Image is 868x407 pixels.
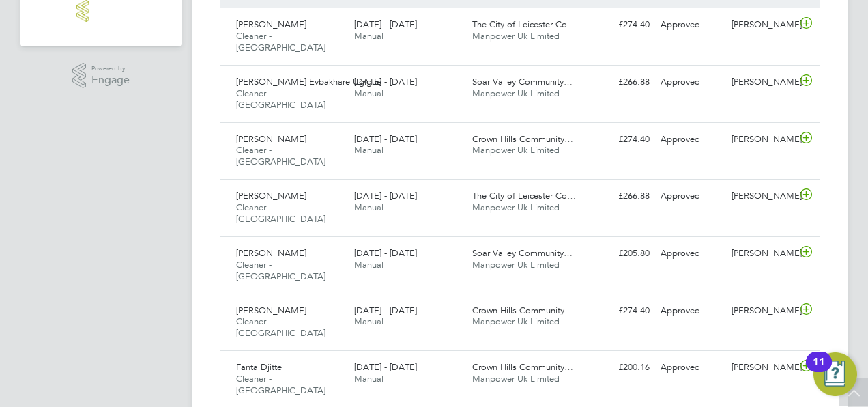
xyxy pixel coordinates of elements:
span: [DATE] - [DATE] [354,305,417,316]
div: Approved [655,300,726,322]
div: Approved [655,128,726,151]
div: [PERSON_NAME] [726,128,797,151]
span: [DATE] - [DATE] [354,190,417,201]
span: Soar Valley Community… [472,247,573,259]
span: [DATE] - [DATE] [354,76,417,87]
span: [PERSON_NAME] [236,133,306,145]
span: Crown Hills Community… [472,305,573,316]
span: Manpower Uk Limited [472,144,560,156]
div: Approved [655,185,726,208]
div: £274.40 [584,128,655,151]
span: Manpower Uk Limited [472,30,560,42]
span: Manpower Uk Limited [472,315,560,327]
div: £200.16 [584,356,655,379]
div: 11 [813,362,825,380]
span: The City of Leicester Co… [472,18,576,30]
span: Cleaner - [GEOGRAPHIC_DATA] [236,201,325,225]
span: [PERSON_NAME] Evbakhare Ugigue [236,76,381,87]
a: Powered byEngage [72,63,130,89]
span: Cleaner - [GEOGRAPHIC_DATA] [236,315,325,339]
div: [PERSON_NAME] [726,71,797,94]
div: [PERSON_NAME] [726,356,797,379]
span: Soar Valley Community… [472,76,573,87]
span: [PERSON_NAME] [236,190,306,201]
span: [DATE] - [DATE] [354,133,417,145]
span: Manual [354,259,384,270]
div: £266.88 [584,185,655,208]
span: The City of Leicester Co… [472,190,576,201]
div: [PERSON_NAME] [726,242,797,265]
div: £205.80 [584,242,655,265]
span: Cleaner - [GEOGRAPHIC_DATA] [236,30,325,53]
span: Manual [354,201,384,213]
span: Manpower Uk Limited [472,259,560,270]
span: [PERSON_NAME] [236,305,306,316]
span: Manual [354,315,384,327]
span: [PERSON_NAME] [236,247,306,259]
div: £274.40 [584,14,655,36]
span: Crown Hills Community… [472,361,573,373]
div: [PERSON_NAME] [726,14,797,36]
span: Cleaner - [GEOGRAPHIC_DATA] [236,87,325,111]
span: Manpower Uk Limited [472,201,560,213]
span: Manpower Uk Limited [472,373,560,384]
span: Cleaner - [GEOGRAPHIC_DATA] [236,259,325,282]
div: [PERSON_NAME] [726,185,797,208]
div: Approved [655,71,726,94]
button: Open Resource Center, 11 new notifications [813,352,857,396]
span: Powered by [91,63,130,74]
span: Manual [354,144,384,156]
span: Crown Hills Community… [472,133,573,145]
span: Manpower Uk Limited [472,87,560,99]
span: Manual [354,373,384,384]
div: £274.40 [584,300,655,322]
span: [DATE] - [DATE] [354,18,417,30]
span: [DATE] - [DATE] [354,361,417,373]
div: Approved [655,242,726,265]
span: [PERSON_NAME] [236,18,306,30]
div: Approved [655,356,726,379]
div: £266.88 [584,71,655,94]
span: Manual [354,30,384,42]
span: Cleaner - [GEOGRAPHIC_DATA] [236,373,325,396]
span: Manual [354,87,384,99]
span: Engage [91,74,130,86]
span: Cleaner - [GEOGRAPHIC_DATA] [236,144,325,167]
div: [PERSON_NAME] [726,300,797,322]
span: [DATE] - [DATE] [354,247,417,259]
span: Fanta Djitte [236,361,282,373]
div: Approved [655,14,726,36]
